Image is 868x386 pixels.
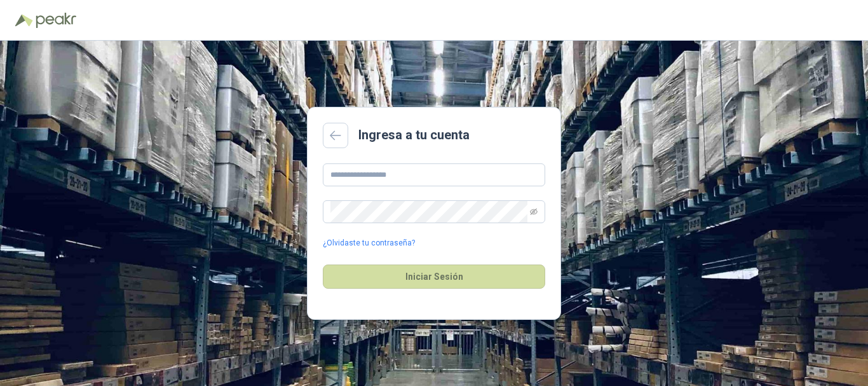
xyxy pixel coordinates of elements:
span: eye-invisible [530,208,538,216]
h2: Ingresa a tu cuenta [358,125,470,145]
img: Peakr [36,13,76,28]
button: Iniciar Sesión [323,265,545,289]
img: Logo [15,14,33,27]
a: ¿Olvidaste tu contraseña? [323,237,415,249]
